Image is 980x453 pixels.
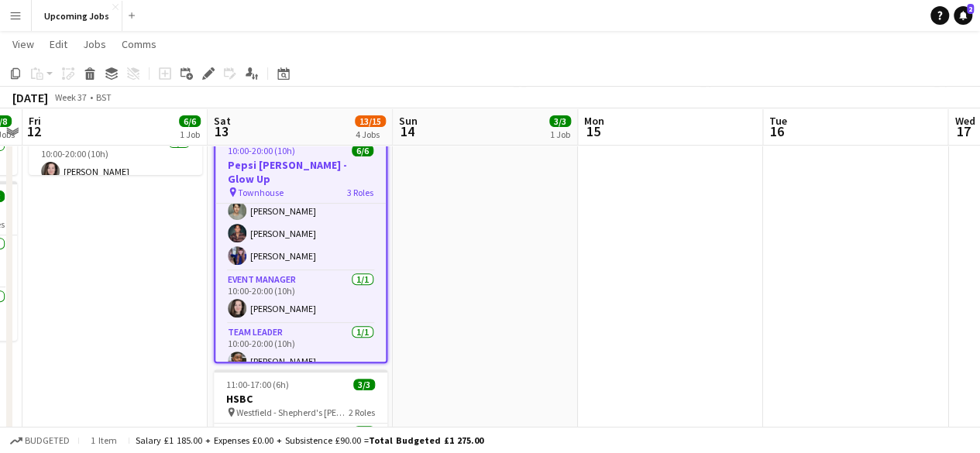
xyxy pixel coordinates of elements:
a: View [6,34,40,54]
app-card-role: Event Manager1/110:00-20:00 (10h)[PERSON_NAME] [215,271,386,324]
a: 2 [954,6,972,25]
app-card-role: Event Manager1/110:00-20:00 (10h)[PERSON_NAME] [29,134,202,187]
span: 6/6 [179,115,201,127]
span: 2 [967,4,974,14]
span: Wed [954,114,975,128]
button: Upcoming Jobs [32,1,122,31]
span: Mon [584,114,604,128]
span: Week 37 [51,91,90,103]
span: 1 item [85,434,122,446]
span: 14 [397,122,418,140]
span: Edit [50,37,67,51]
span: Budgeted [25,435,70,446]
span: 3/3 [353,379,375,390]
span: 2 Roles [349,407,375,418]
span: 16 [767,122,787,140]
span: Tue [769,114,787,128]
span: Total Budgeted £1 275.00 [369,434,483,446]
span: 6/6 [352,145,373,156]
span: Fri [29,114,41,128]
app-job-card: 10:00-20:00 (10h)6/6Pepsi [PERSON_NAME] - Glow Up Townhouse3 RolesBrand Ambassador4/410:00-20:00 ... [214,134,387,363]
h3: Pepsi [PERSON_NAME] - Glow Up [215,158,386,186]
span: Sat [214,114,231,128]
span: 15 [582,122,604,140]
span: 11:00-17:00 (6h) [226,379,289,390]
span: Westfield - Shepherd's [PERSON_NAME] [236,407,349,418]
span: View [12,37,34,51]
div: [DATE] [12,90,48,105]
a: Jobs [77,34,112,54]
app-card-role: Team Leader1/110:00-20:00 (10h)[PERSON_NAME] [215,324,386,376]
h3: HSBC [214,392,387,406]
span: 3/3 [549,115,571,127]
div: 4 Jobs [356,129,385,140]
div: 1 Job [550,129,570,140]
span: Jobs [83,37,106,51]
span: 13/15 [355,115,386,127]
button: Budgeted [8,432,72,449]
span: 13 [211,122,231,140]
span: 3 Roles [347,187,373,198]
a: Comms [115,34,163,54]
div: BST [96,91,112,103]
span: 12 [26,122,41,140]
span: 10:00-20:00 (10h) [228,145,295,156]
span: Townhouse [238,187,284,198]
span: Sun [399,114,418,128]
div: Salary £1 185.00 + Expenses £0.00 + Subsistence £90.00 = [136,434,483,446]
div: 1 Job [180,129,200,140]
span: 17 [952,122,975,140]
a: Edit [43,34,74,54]
span: Comms [122,37,156,51]
app-card-role: Brand Ambassador4/410:00-20:00 (10h)[PERSON_NAME][PERSON_NAME][PERSON_NAME][PERSON_NAME] [215,151,386,271]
